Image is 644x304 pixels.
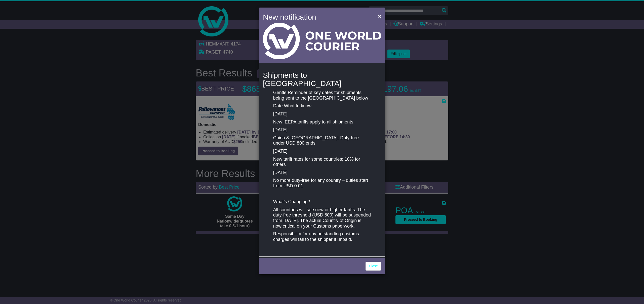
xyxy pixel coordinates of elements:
[378,13,381,19] span: ×
[263,71,381,88] h4: Shipments to [GEOGRAPHIC_DATA]
[273,90,371,101] p: Gentle Reminder of key dates for shipments being sent to the [GEOGRAPHIC_DATA] below
[273,149,371,154] p: [DATE]
[273,127,371,133] p: [DATE]
[263,11,371,23] h4: New notification
[273,178,371,189] p: No more duty-free for any country – duties start from USD 0.01
[273,170,371,176] p: [DATE]
[273,207,371,229] p: All countries will see new or higher tariffs. The duty-free threshold (USD 800) will be suspended...
[273,111,371,117] p: [DATE]
[273,231,371,242] p: Responsibility for any outstanding customs charges will fall to the shipper if unpaid.
[366,262,381,271] a: Close
[273,199,371,205] p: What’s Changing?
[273,119,371,125] p: New IEEPA tariffs apply to all shipments
[376,11,384,21] button: Close
[273,157,371,167] p: New tariff rates for some countries; 10% for others
[273,103,371,109] p: Date What to know
[263,23,381,59] img: Light
[273,135,371,146] p: China & [GEOGRAPHIC_DATA]: Duty-free under USD 800 ends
